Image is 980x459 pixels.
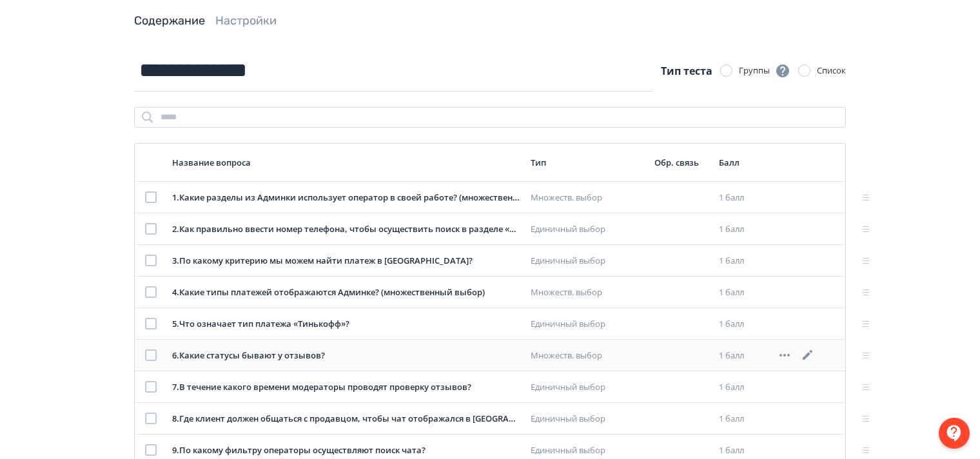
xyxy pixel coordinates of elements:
[719,157,767,168] div: Балл
[172,349,520,362] div: 6 . Какие статусы бывают у отзывов?
[172,444,520,457] div: 9 . По какому фильтру операторы осуществляют поиск чата?
[531,444,644,457] div: Единичный выбор
[531,349,644,362] div: Множеств. выбор
[531,191,644,204] div: Множеств. выбор
[719,349,767,362] div: 1 балл
[172,255,520,268] div: 3 . По какому критерию мы можем найти платеж в [GEOGRAPHIC_DATA]?
[531,381,644,394] div: Единичный выбор
[719,413,767,425] div: 1 балл
[719,444,767,457] div: 1 балл
[172,157,520,168] div: Название вопроса
[719,286,767,299] div: 1 балл
[531,318,644,331] div: Единичный выбор
[134,14,205,28] a: Содержание
[531,286,644,299] div: Множеств. выбор
[531,413,644,425] div: Единичный выбор
[215,14,277,28] a: Настройки
[661,64,712,78] span: Тип теста
[531,223,644,236] div: Единичный выбор
[172,286,520,299] div: 4 . Какие типы платежей отображаются Админке? (множественный выбор)
[739,63,790,79] div: Группы
[531,255,644,268] div: Единичный выбор
[719,255,767,268] div: 1 балл
[172,318,520,331] div: 5 . Что означает тип платежа «Тинькофф»?
[172,381,520,394] div: 7 . В течение какого времени модераторы проводят проверку отзывов?
[654,157,709,168] div: Обр. связь
[719,191,767,204] div: 1 балл
[172,191,520,204] div: 1 . Какие разделы из Админки использует оператор в своей работе? (множественный выбор)
[719,318,767,331] div: 1 балл
[172,413,520,425] div: 8 . Где клиент должен общаться с продавцом, чтобы чат отображался в [GEOGRAPHIC_DATA]?
[172,223,520,236] div: 2 . Как правильно ввести номер телефона, чтобы осуществить поиск в разделе «Аккаунты»?
[531,157,644,168] div: Тип
[719,223,767,236] div: 1 балл
[817,64,846,77] div: Список
[719,381,767,394] div: 1 балл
